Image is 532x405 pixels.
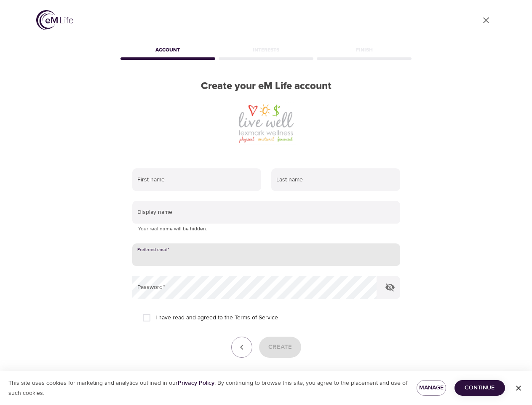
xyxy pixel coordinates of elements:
[235,313,278,322] a: Terms of Service
[454,380,505,396] button: Continue
[476,10,496,30] a: close
[155,313,278,322] span: I have read and agreed to the
[461,383,498,393] span: Continue
[423,383,439,393] span: Manage
[178,379,214,387] a: Privacy Policy
[138,225,394,233] p: Your real name will be hidden.
[417,380,446,396] button: Manage
[119,80,414,92] h2: Create your eM Life account
[236,103,296,145] img: Lexmark%20Logo.jfif
[36,10,73,30] img: logo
